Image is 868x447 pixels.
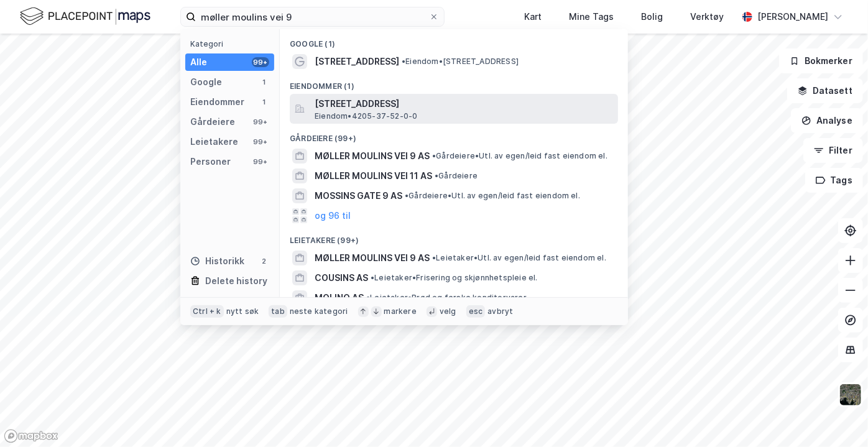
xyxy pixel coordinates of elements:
div: markere [384,306,417,316]
div: Delete history [205,274,267,288]
span: MOSSINS GATE 9 AS [315,188,402,203]
div: tab [269,305,287,318]
a: Mapbox homepage [4,429,58,443]
div: Ctrl + k [190,305,224,318]
span: Leietaker • Frisering og skjønnhetspleie el. [371,273,538,283]
span: Leietaker • Brød og ferske konditorvarer [366,293,527,303]
div: 99+ [252,57,269,67]
span: MØLLER MOULINS VEI 11 AS [315,168,432,183]
button: Bokmerker [779,48,863,73]
div: esc [466,305,486,318]
div: Google [190,75,222,90]
div: Leietakere (99+) [280,226,628,248]
div: [PERSON_NAME] [757,9,828,24]
div: 99+ [252,157,269,167]
span: • [405,191,409,200]
span: [STREET_ADDRESS] [315,54,399,69]
span: • [432,151,436,160]
div: 1 [259,77,269,87]
span: Eiendom • 4205-37-52-0-0 [315,111,417,121]
div: neste kategori [290,306,348,316]
span: • [371,273,374,282]
span: Gårdeiere [435,171,478,181]
div: Alle [190,55,207,70]
div: 2 [259,256,269,266]
span: • [402,57,405,66]
div: Bolig [641,9,663,24]
span: Gårdeiere • Utl. av egen/leid fast eiendom el. [432,151,607,161]
div: Kategori [190,39,274,48]
div: Historikk [190,254,244,269]
button: Tags [805,168,863,193]
img: 9k= [839,383,862,407]
div: Kontrollprogram for chat [806,387,868,447]
span: • [366,293,370,302]
span: COUSINS AS [315,270,368,285]
div: Gårdeiere [190,114,235,129]
button: Filter [803,138,863,163]
span: Gårdeiere • Utl. av egen/leid fast eiendom el. [405,191,580,201]
span: Leietaker • Utl. av egen/leid fast eiendom el. [432,253,606,263]
button: Datasett [787,78,863,103]
div: 99+ [252,137,269,147]
span: MØLLER MOULINS VEI 9 AS [315,149,430,164]
div: velg [440,306,456,316]
div: Google (1) [280,29,628,52]
div: avbryt [487,306,513,316]
div: Eiendommer [190,94,244,109]
div: Gårdeiere (99+) [280,124,628,146]
div: Kart [524,9,542,24]
img: logo.f888ab2527a4732fd821a326f86c7f29.svg [20,6,150,27]
div: Verktøy [690,9,724,24]
input: Søk på adresse, matrikkel, gårdeiere, leietakere eller personer [196,7,429,26]
div: 1 [259,97,269,107]
button: Analyse [791,108,863,133]
button: og 96 til [315,208,351,223]
div: Personer [190,154,231,169]
span: MØLLER MOULINS VEI 9 AS [315,251,430,265]
span: • [432,253,436,262]
span: MOLINO AS [315,290,364,305]
div: Leietakere [190,134,238,149]
span: [STREET_ADDRESS] [315,96,613,111]
span: Eiendom • [STREET_ADDRESS] [402,57,519,67]
div: Eiendommer (1) [280,71,628,94]
div: nytt søk [226,306,259,316]
span: • [435,171,438,180]
div: 99+ [252,117,269,127]
div: Mine Tags [569,9,614,24]
iframe: Chat Widget [806,387,868,447]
